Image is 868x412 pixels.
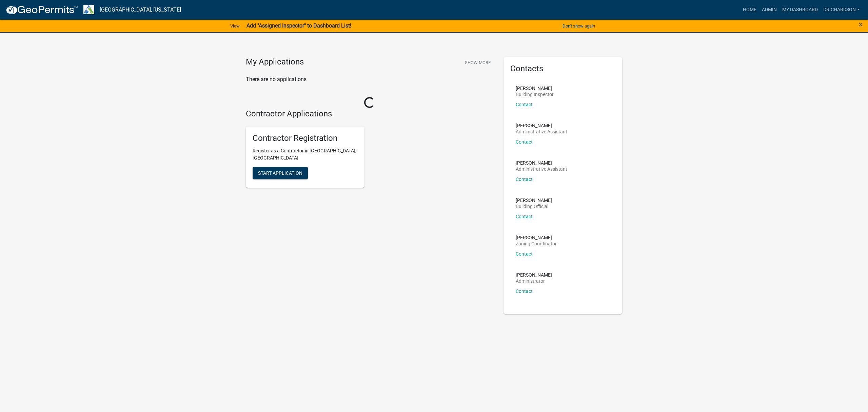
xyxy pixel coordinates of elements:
[258,170,302,176] span: Start Application
[516,129,567,134] p: Administrative Assistant
[859,20,863,29] span: ×
[516,92,554,97] p: Building Inspector
[246,57,304,67] h4: My Applications
[516,204,552,209] p: Building Official
[740,3,759,16] a: Home
[560,20,598,32] button: Don't show again
[462,57,493,68] button: Show More
[228,20,242,32] a: View
[516,241,557,246] p: Zoning Coordinator
[516,214,533,219] a: Contact
[516,279,552,283] p: Administrator
[516,102,533,107] a: Contact
[516,273,552,277] p: [PERSON_NAME]
[100,4,181,16] a: [GEOGRAPHIC_DATA], [US_STATE]
[83,5,94,14] img: Troup County, Georgia
[516,235,557,240] p: [PERSON_NAME]
[516,139,533,145] a: Contact
[253,147,358,162] p: Register as a Contractor in [GEOGRAPHIC_DATA], [GEOGRAPHIC_DATA]
[516,251,533,257] a: Contact
[246,75,493,83] p: There are no applications
[516,161,567,165] p: [PERSON_NAME]
[246,109,493,193] wm-workflow-list-section: Contractor Applications
[516,176,533,182] a: Contact
[516,167,567,171] p: Administrative Assistant
[759,3,780,16] a: Admin
[821,3,863,16] a: drichardson
[516,288,533,294] a: Contact
[516,86,554,91] p: [PERSON_NAME]
[516,198,552,203] p: [PERSON_NAME]
[780,3,821,16] a: My Dashboard
[253,167,308,179] button: Start Application
[516,123,567,128] p: [PERSON_NAME]
[253,133,358,143] h5: Contractor Registration
[859,20,863,29] button: Close
[246,109,493,119] h4: Contractor Applications
[510,64,615,74] h5: Contacts
[246,22,351,29] strong: Add "Assigned Inspector" to Dashboard List!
